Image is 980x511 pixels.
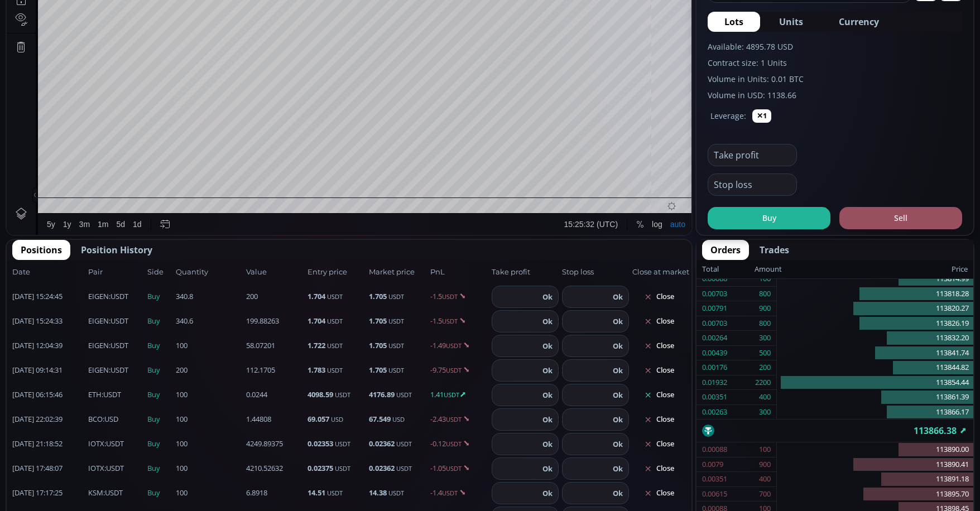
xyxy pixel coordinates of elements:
span: Trades [760,243,789,257]
small: USDT [446,341,462,350]
div: Hide Drawings Toolbar [26,457,31,472]
button: Ok [539,315,556,327]
div: 1 m [93,6,104,15]
div: Indicators [209,6,243,15]
div: 700 [759,487,771,502]
small: USDT [327,341,343,350]
b: 1.705 [369,316,387,326]
b: ETH [88,389,102,399]
div: 13.28 [65,40,83,49]
div: 113844.82 [777,360,973,375]
small: USDT [446,440,462,448]
label: Contract size: 1 Units [708,57,962,69]
b: BCO [88,414,103,424]
div: 900 [759,457,771,472]
span: 4210.52632 [246,463,304,474]
b: 1.704 [308,291,325,301]
button: Close [632,361,686,379]
div: 0.00263 [702,405,727,420]
div: 113898.48 [176,27,210,36]
div: L [214,27,218,36]
div: Total [702,262,755,277]
span: Position History [81,243,152,257]
span: :USDT [88,365,128,376]
span: 1.41 [430,389,488,401]
button: ✕1 [752,109,771,123]
div: 800 [759,287,771,301]
button: Units [762,12,820,32]
span: 100 [176,340,243,351]
span: :USDT [88,389,121,401]
div: 113814.99 [777,272,973,287]
span: -1.05 [430,463,488,474]
div: Price [782,262,968,277]
button: Ok [609,462,626,475]
small: USDT [444,391,459,399]
span: :USDT [88,316,128,327]
b: IOTX [88,463,104,473]
div: 3m [73,489,83,498]
button: Close [632,411,686,428]
span: [DATE] 21:18:52 [12,438,85,450]
b: 4098.59 [308,389,333,399]
button: Ok [609,291,626,303]
b: 69.057 [308,414,329,424]
div: 0.00176 [702,360,727,375]
div: 113826.19 [777,316,973,331]
b: IOTX [88,438,104,449]
div: 400 [759,472,771,486]
button: Close [632,312,686,330]
span: Buy [147,414,172,425]
button: Trades [751,240,798,260]
button: Close [632,288,686,306]
span: -1.5 [430,291,488,302]
span: Pair [88,267,144,278]
div: 500 [759,346,771,360]
div: +6.38 (+0.01%) [300,27,350,36]
div: 0.00791 [702,301,727,316]
span: Date [12,267,85,278]
div: 5y [40,489,49,498]
span: [DATE] 22:02:39 [12,414,85,425]
small: USDT [327,366,343,374]
div: Amount [755,262,782,277]
button: Close [632,460,686,478]
button: Ok [609,487,626,499]
span: 15:25:32 (UTC) [558,489,611,498]
button: Ok [609,364,626,377]
b: 0.02375 [308,463,333,473]
small: USDT [442,489,458,497]
div: 113866.38 [696,420,973,442]
div: 300 [759,405,771,420]
div: 0.0079 [702,457,723,472]
span: Buy [147,463,172,474]
div: 113859.99 [133,27,167,36]
div: 113854.44 [777,375,973,391]
div: 113832.20 [777,331,973,346]
span: 100 [176,463,243,474]
span: 100 [176,438,243,450]
div: Compare [151,6,184,15]
span: PnL [430,267,488,278]
small: USDT [446,366,462,374]
div: Toggle Auto Scale [660,483,683,504]
button: Ok [539,340,556,352]
button: Ok [539,487,556,499]
span: [DATE] 15:24:33 [12,316,85,327]
div: Market open [108,26,118,36]
span: :USDT [88,291,128,302]
small: USDT [446,464,462,473]
span: -0.12 [430,438,488,450]
div: 900 [759,301,771,316]
div: auto [664,489,679,498]
button: Currency [822,12,896,32]
button: Position History [73,240,161,260]
span: Lots [724,15,743,28]
small: USDT [388,341,404,350]
span: Buy [147,340,172,351]
div: 113890.00 [777,442,973,457]
small: USDT [396,464,412,473]
div: 113818.28 [777,287,973,302]
b: KSM [88,488,103,498]
span: Buy [147,438,172,450]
